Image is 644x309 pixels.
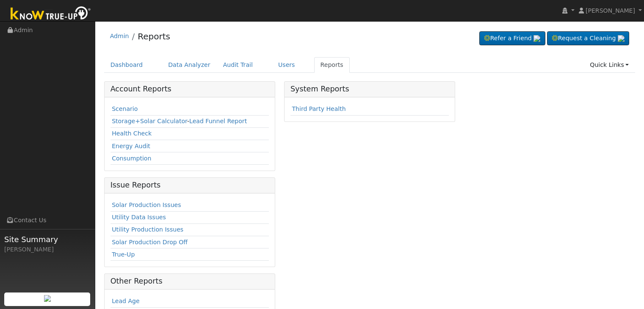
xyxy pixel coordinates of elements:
[533,35,540,42] img: retrieve
[112,214,166,221] a: Utility Data Issues
[162,57,217,73] a: Data Analyzer
[290,85,449,94] h5: System Reports
[547,31,629,46] a: Request a Cleaning
[112,155,151,162] a: Consumption
[112,143,150,149] a: Energy Audit
[112,118,187,124] a: Storage+Solar Calculator
[112,130,152,137] a: Health Check
[110,33,129,39] a: Admin
[292,105,345,112] a: Third Party Health
[272,57,301,73] a: Users
[44,295,51,302] img: retrieve
[111,277,269,286] h5: Other Reports
[138,31,170,41] a: Reports
[112,105,138,112] a: Scenario
[189,118,247,124] a: Lead Funnel Report
[217,57,259,73] a: Audit Trail
[4,245,91,254] div: [PERSON_NAME]
[112,251,135,258] a: True-Up
[112,226,183,233] a: Utility Production Issues
[112,201,181,208] a: Solar Production Issues
[314,57,350,73] a: Reports
[111,85,269,94] h5: Account Reports
[104,57,149,73] a: Dashboard
[583,57,635,73] a: Quick Links
[6,5,95,24] img: Know True-Up
[479,31,545,46] a: Refer a Friend
[586,7,635,14] span: [PERSON_NAME]
[111,181,269,190] h5: Issue Reports
[618,35,625,42] img: retrieve
[112,298,140,304] a: Lead Age
[111,115,269,127] td: -
[4,234,91,245] span: Site Summary
[112,239,188,246] a: Solar Production Drop Off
